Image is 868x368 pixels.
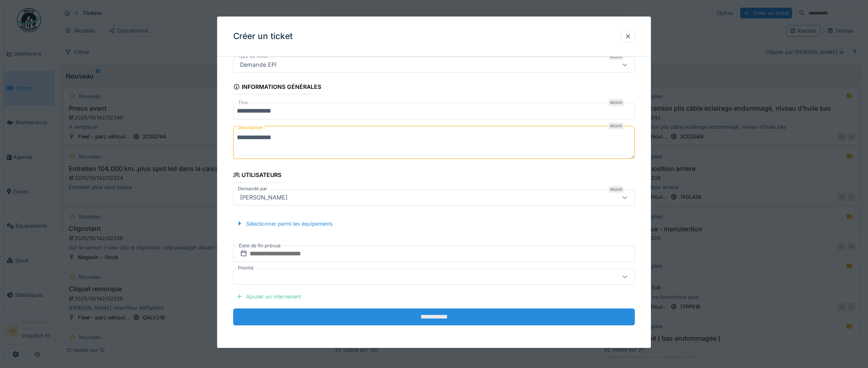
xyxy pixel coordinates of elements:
[236,265,255,271] label: Priorité
[238,241,281,250] label: Date de fin prévue
[233,31,293,41] h3: Créer un ticket
[236,185,269,192] label: Demandé par
[236,123,265,133] label: Description
[609,186,624,193] div: Requis
[233,169,282,183] div: Utilisateurs
[236,99,250,106] label: Titre
[609,53,624,60] div: Requis
[237,193,291,202] div: [PERSON_NAME]
[233,218,336,229] div: Sélectionner parmi les équipements
[233,81,322,95] div: Informations générales
[609,123,624,129] div: Requis
[237,60,280,69] div: Demande EPI
[236,53,270,60] label: Type de ticket
[609,99,624,106] div: Requis
[233,291,304,302] div: Ajouter un intervenant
